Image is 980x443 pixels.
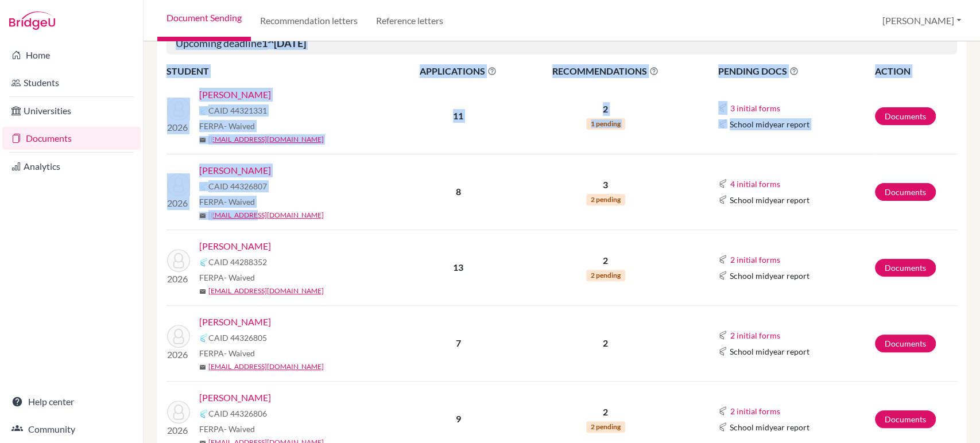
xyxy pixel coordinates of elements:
[875,183,936,201] a: Documents
[718,255,727,264] img: Common App logo
[874,64,957,79] th: ACTION
[224,197,255,207] span: - Waived
[875,410,936,428] a: Documents
[2,155,141,178] a: Analytics
[199,391,271,405] a: [PERSON_NAME]
[2,71,141,94] a: Students
[167,272,190,286] p: 2026
[718,271,727,280] img: Common App logo
[199,315,271,329] a: [PERSON_NAME]
[718,347,727,356] img: Common App logo
[2,44,141,67] a: Home
[730,194,809,206] span: School midyear report
[199,196,255,208] span: FERPA
[718,103,727,112] img: Common App logo
[875,259,936,277] a: Documents
[199,364,206,371] span: mail
[877,10,966,32] button: [PERSON_NAME]
[208,362,324,372] a: [EMAIL_ADDRESS][DOMAIN_NAME]
[167,98,190,121] img: Alaoui, Lilia
[199,164,271,177] a: [PERSON_NAME]
[453,262,463,273] b: 13
[730,253,781,266] button: 2 initial forms
[199,106,208,115] img: Common App logo
[224,273,255,282] span: - Waived
[224,121,255,131] span: - Waived
[453,110,463,121] b: 11
[730,270,809,282] span: School midyear report
[208,286,324,296] a: [EMAIL_ADDRESS][DOMAIN_NAME]
[718,195,727,204] img: Common App logo
[586,421,625,433] span: 2 pending
[586,194,625,205] span: 2 pending
[167,173,190,196] img: Belkeziz, Kenza
[2,418,141,441] a: Community
[718,119,727,129] img: Common App logo
[521,178,690,192] p: 3
[586,270,625,281] span: 2 pending
[262,37,306,49] b: 1 [DATE]
[456,337,461,348] b: 7
[167,121,190,134] p: 2026
[718,179,727,188] img: Common App logo
[199,409,208,418] img: Common App logo
[208,210,324,220] a: [EMAIL_ADDRESS][DOMAIN_NAME]
[718,422,727,432] img: Common App logo
[167,249,190,272] img: Benamar, Sarah
[521,64,690,78] span: RECOMMENDATIONS
[199,212,206,219] span: mail
[2,127,141,150] a: Documents
[208,104,267,116] span: CAID 44321331
[199,120,255,132] span: FERPA
[167,423,190,437] p: 2026
[875,107,936,125] a: Documents
[718,64,874,78] span: PENDING DOCS
[167,325,190,348] img: Jenkins, Henry
[718,406,727,415] img: Common App logo
[521,336,690,350] p: 2
[208,134,324,145] a: [EMAIL_ADDRESS][DOMAIN_NAME]
[2,99,141,122] a: Universities
[199,423,255,435] span: FERPA
[730,102,781,115] button: 3 initial forms
[456,413,461,424] b: 9
[208,407,267,419] span: CAID 44326806
[586,118,625,130] span: 1 pending
[166,64,396,79] th: STUDENT
[730,177,781,191] button: 4 initial forms
[9,11,55,30] img: Bridge-U
[166,33,957,55] h5: Upcoming deadline
[521,254,690,267] p: 2
[730,345,809,357] span: School midyear report
[208,332,267,344] span: CAID 44326805
[199,258,208,267] img: Common App logo
[456,186,461,197] b: 8
[730,118,809,130] span: School midyear report
[199,239,271,253] a: [PERSON_NAME]
[167,348,190,362] p: 2026
[730,421,809,433] span: School midyear report
[397,64,520,78] span: APPLICATIONS
[718,331,727,340] img: Common App logo
[730,329,781,342] button: 2 initial forms
[730,405,781,418] button: 2 initial forms
[208,256,267,268] span: CAID 44288352
[199,333,208,343] img: Common App logo
[199,347,255,359] span: FERPA
[199,182,208,191] img: Common App logo
[167,196,190,210] p: 2026
[875,335,936,352] a: Documents
[224,424,255,434] span: - Waived
[2,390,141,413] a: Help center
[224,348,255,358] span: - Waived
[199,288,206,295] span: mail
[199,271,255,283] span: FERPA
[199,137,206,143] span: mail
[521,102,690,116] p: 2
[199,88,271,102] a: [PERSON_NAME]
[521,405,690,419] p: 2
[167,401,190,423] img: Ndiaye, Ibrahima
[208,180,267,192] span: CAID 44326807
